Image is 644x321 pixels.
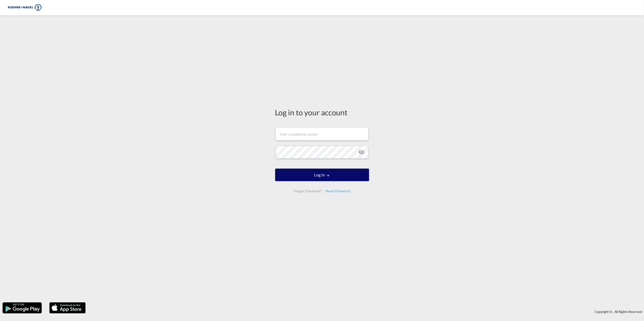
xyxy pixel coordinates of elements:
[324,186,352,196] div: Reset Password
[359,149,365,155] md-icon: icon-eye-off
[292,186,324,196] div: Forgot Password?
[2,302,42,314] img: google.png
[276,128,368,140] input: Enter email/phone number
[88,307,644,316] div: Copyright © . All Rights Reserved
[49,302,86,314] img: apple.png
[8,2,42,13] img: 36441310f41511efafde313da40ec4a4.png
[275,107,369,118] div: Log in to your account
[275,169,369,181] button: LOGIN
